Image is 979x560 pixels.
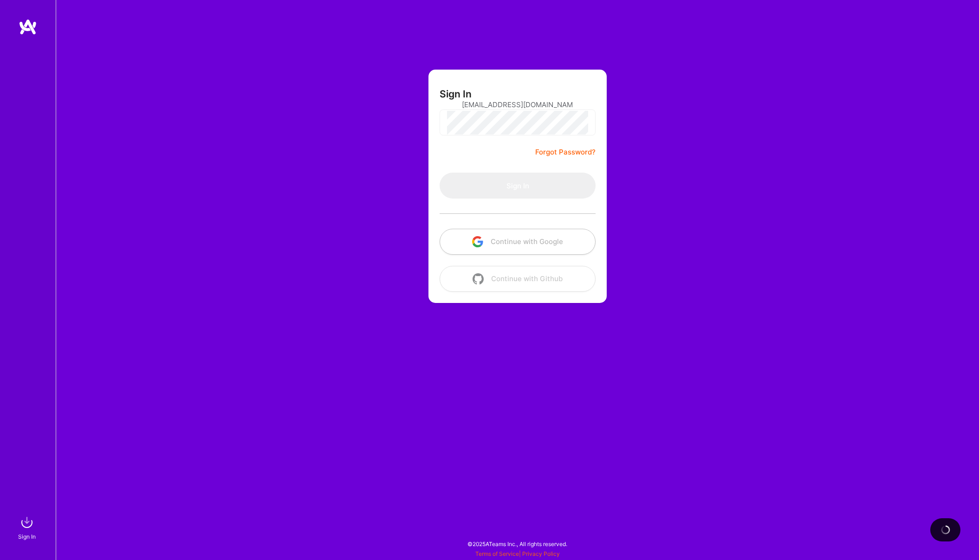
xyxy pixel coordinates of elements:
[522,550,560,557] a: Privacy Policy
[440,266,596,292] button: Continue with Github
[475,550,560,557] span: |
[18,513,36,532] img: sign in
[18,532,36,541] div: Sign In
[940,525,951,535] img: loading
[19,513,36,541] a: sign inSign In
[472,236,483,247] img: icon
[440,88,472,100] h3: Sign In
[475,550,519,557] a: Terms of Service
[473,273,484,284] img: icon
[440,173,596,199] button: Sign In
[535,147,596,158] a: Forgot Password?
[440,229,596,255] button: Continue with Google
[56,532,979,555] div: © 2025 ATeams Inc., All rights reserved.
[462,93,573,116] input: Email...
[19,19,37,35] img: logo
